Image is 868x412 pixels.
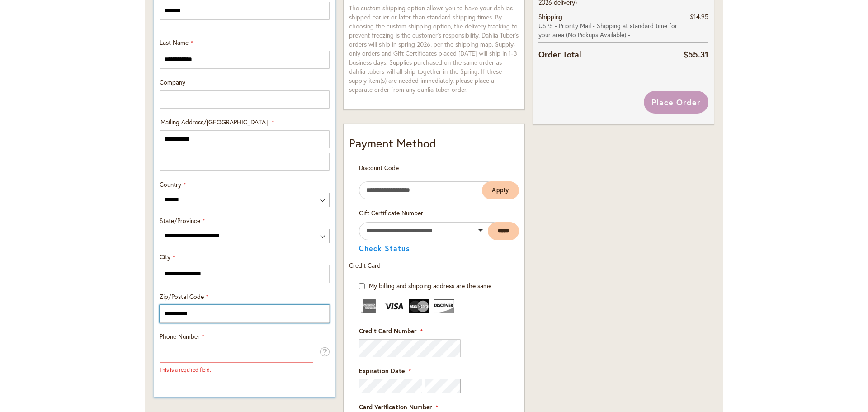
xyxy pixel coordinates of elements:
span: My billing and shipping address are the same [369,281,491,290]
span: Zip/Postal Code [160,292,204,301]
span: Gift Certificate Number [359,208,423,217]
span: This is a required field. [160,366,211,373]
span: Mailing Address/[GEOGRAPHIC_DATA] [160,118,268,126]
img: Discover [434,299,454,313]
span: State/Province [160,216,200,225]
span: Apply [492,186,509,194]
iframe: Launch Accessibility Center [7,380,32,405]
span: Shipping [538,12,562,21]
img: Visa [384,299,405,313]
span: Company [160,78,185,86]
span: Card Verification Number [359,403,432,411]
img: American Express [359,299,380,313]
span: City [160,252,170,261]
span: $55.31 [684,49,708,60]
span: Country [160,180,181,189]
span: USPS - Priority Mail - Shipping at standard time for your area (No Pickups Available) - [538,21,683,39]
span: Last Name [160,38,189,47]
div: Payment Method [349,135,519,156]
img: MasterCard [409,299,429,313]
span: $14.95 [690,12,708,21]
span: Phone Number [160,332,200,341]
span: Discount Code [359,163,399,172]
span: Credit Card [349,261,381,270]
button: Apply [482,181,519,199]
strong: Order Total [538,47,581,61]
span: Credit Card Number [359,327,416,335]
span: Expiration Date [359,366,405,375]
button: Check Status [359,245,410,252]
